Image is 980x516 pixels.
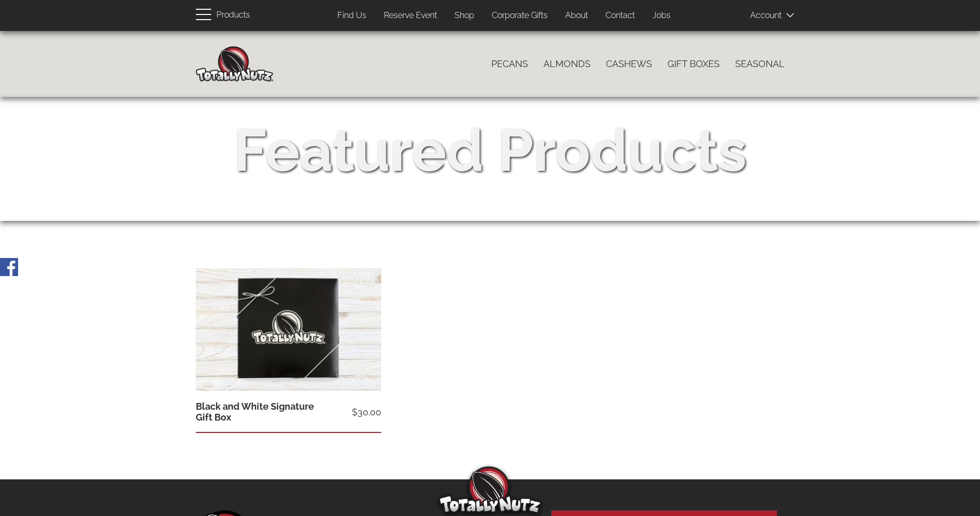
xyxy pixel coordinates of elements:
a: Gift Boxes [660,53,727,75]
a: Black and White Signature Gift Box [196,401,314,423]
a: Pecans [484,53,536,75]
a: Contact [598,6,643,26]
a: Reserve Event [376,6,445,26]
a: Seasonal [727,53,792,75]
img: Totally Nutz Logo [439,466,542,513]
a: Shop [447,6,482,26]
a: Cashews [598,53,660,75]
img: black square box with silver totally nutz logo embossed on top and closed with a silver ribbon, b... [196,268,382,391]
span: Products [216,8,250,23]
a: Almonds [536,53,598,75]
div: Featured Products [234,109,746,192]
a: Corporate Gifts [484,6,555,26]
img: Home [196,46,273,82]
a: About [557,6,596,26]
a: Find Us [330,6,374,26]
a: Jobs [645,6,678,26]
